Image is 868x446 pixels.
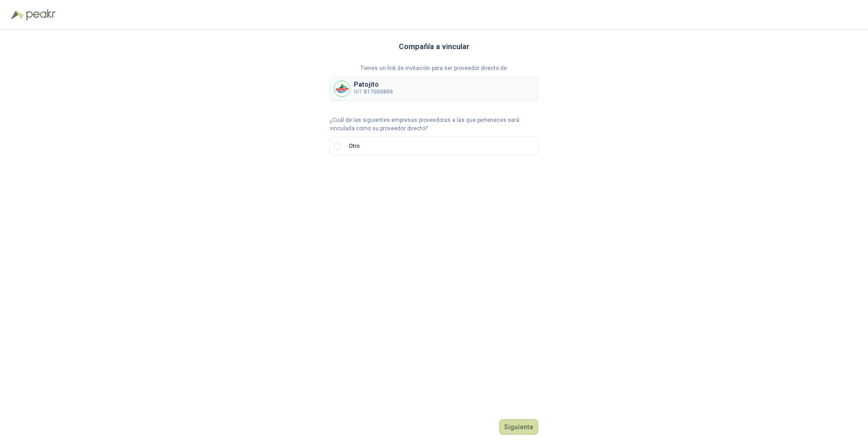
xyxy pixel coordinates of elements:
[364,89,393,95] b: 817000809
[330,64,538,73] p: Tienes un link de invitación para ser proveedor directo de:
[349,142,360,151] p: Otro
[354,88,393,96] p: NIT
[26,9,56,20] img: Peakr
[11,10,24,19] img: Logo
[330,116,538,134] p: ¿Cuál de las siguientes empresas proveedoras a las que perteneces será vinculada como su proveedo...
[354,81,393,88] p: Patojito
[499,419,538,435] button: Siguiente
[334,81,350,96] img: Company Logo
[399,41,470,53] h3: Compañía a vincular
